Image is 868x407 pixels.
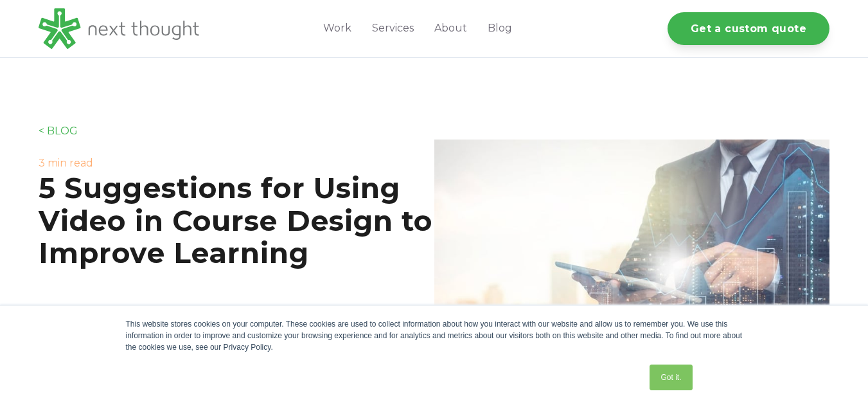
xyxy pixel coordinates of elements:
[650,365,692,390] a: Got it.
[39,172,434,269] h1: 5 Suggestions for Using Video in Course Design to Improve Learning
[39,125,78,137] a: < BLOG
[39,157,93,169] label: 3 min read
[39,8,199,49] img: LG - NextThought Logo
[126,318,743,353] div: This website stores cookies on your computer. These cookies are used to collect information about...
[668,12,829,45] a: Get a custom quote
